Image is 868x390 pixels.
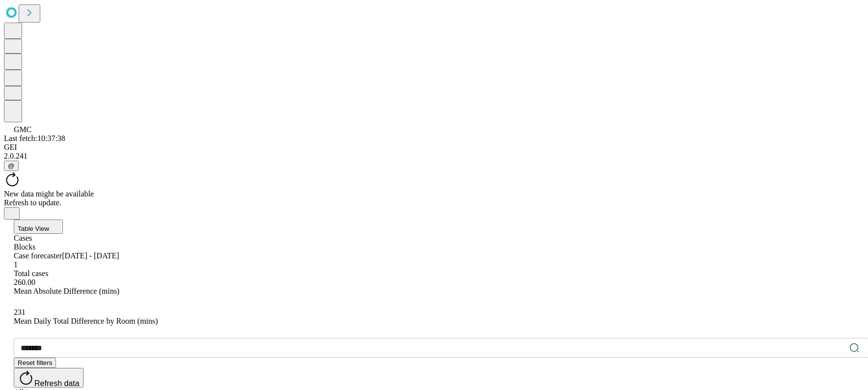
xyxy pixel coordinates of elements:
button: Refresh data [14,368,84,388]
button: @ [4,161,19,171]
span: Refresh data [34,379,80,388]
div: Refresh to update. [4,198,864,207]
span: 231 [14,308,26,316]
button: Table View [14,220,63,234]
span: @ [8,162,15,169]
span: Case forecaster [14,251,62,260]
div: 2.0.241 [4,152,864,161]
span: GMC [14,125,31,134]
span: [DATE] - [DATE] [62,251,119,260]
span: Total cases [14,269,48,278]
span: 260.00 [14,278,35,286]
button: Reset filters [14,358,56,368]
span: 1 [14,260,18,269]
span: Table View [18,225,49,232]
div: New data might be availableRefresh to update.Close [4,171,864,220]
span: Last fetch: 10:37:38 [4,134,65,142]
div: New data might be available [4,190,864,198]
button: Close [4,207,20,220]
span: Mean Absolute Difference (mins) [14,287,119,295]
span: Reset filters [18,359,52,366]
span: Mean Daily Total Difference by Room (mins) [14,317,158,325]
div: GEI [4,143,864,152]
